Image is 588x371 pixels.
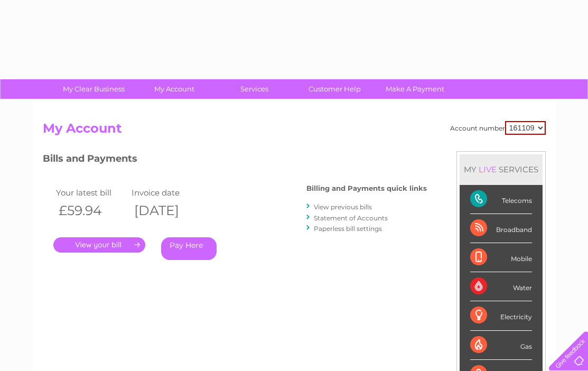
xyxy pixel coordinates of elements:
[470,331,532,360] div: Gas
[470,301,532,330] div: Electricity
[50,79,137,99] a: My Clear Business
[470,185,532,214] div: Telecoms
[129,200,205,221] th: [DATE]
[470,214,532,243] div: Broadband
[470,243,532,272] div: Mobile
[211,79,298,99] a: Services
[53,237,145,253] a: .
[306,184,427,192] h4: Billing and Payments quick links
[450,121,546,135] div: Account number
[130,79,218,99] a: My Account
[161,237,217,260] a: Pay Here
[470,272,532,301] div: Water
[314,203,372,211] a: View previous bills
[460,154,543,184] div: MY SERVICES
[371,79,459,99] a: Make A Payment
[477,164,499,174] div: LIVE
[53,185,129,200] td: Your latest bill
[43,151,427,170] h3: Bills and Payments
[43,121,546,141] h2: My Account
[314,225,382,233] a: Paperless bill settings
[291,79,378,99] a: Customer Help
[53,200,129,221] th: £59.94
[129,185,205,200] td: Invoice date
[314,214,388,222] a: Statement of Accounts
